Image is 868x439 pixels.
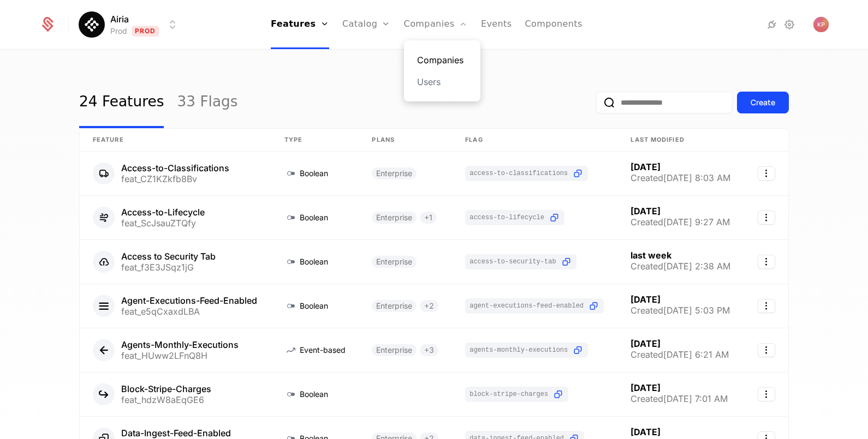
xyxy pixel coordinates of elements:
a: Companies [417,53,467,67]
button: Select action [758,387,775,401]
button: Create [737,92,789,113]
button: Select action [758,343,775,357]
th: Plans [359,129,452,152]
button: Select action [758,166,775,181]
div: Prod [110,26,127,37]
span: Airia [110,13,129,26]
th: Type [271,129,359,152]
button: Select action [758,299,775,313]
a: Users [417,75,467,88]
img: Katrina Peek [813,17,829,32]
a: 24 Features [79,77,164,128]
img: Airia [79,11,105,38]
th: Last Modified [617,129,744,152]
div: Create [751,97,775,108]
a: Settings [783,18,796,31]
th: Flag [452,129,617,152]
button: Select action [758,211,775,225]
a: Integrations [765,18,778,31]
button: Select environment [82,13,179,37]
span: Prod [132,26,159,37]
button: Select action [758,255,775,269]
th: Feature [80,129,271,152]
button: Open user button [813,17,829,32]
a: 33 Flags [177,77,237,128]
